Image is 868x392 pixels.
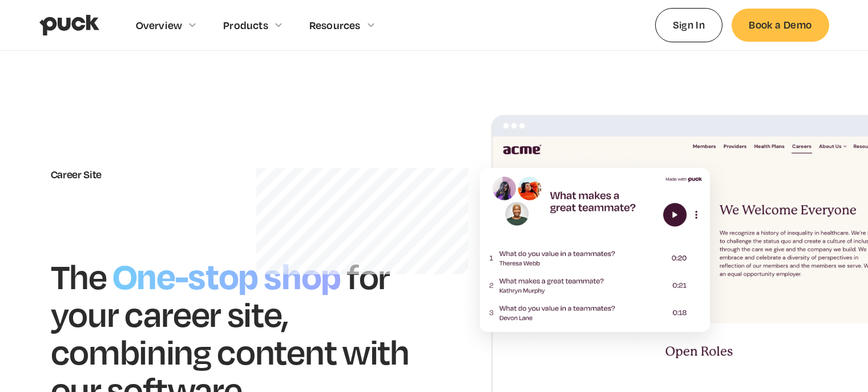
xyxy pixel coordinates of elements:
div: Overview [136,19,183,31]
h1: One-stop shop [107,250,347,299]
div: Products [223,19,268,31]
div: Career Site [51,168,411,181]
a: Sign In [655,8,723,42]
h1: The [51,254,107,297]
div: Resources [309,19,361,31]
a: Book a Demo [732,9,829,41]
